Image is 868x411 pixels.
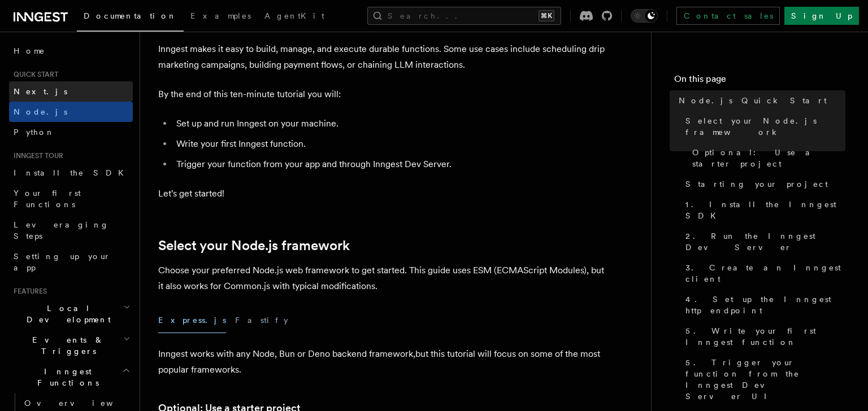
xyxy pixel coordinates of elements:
span: Inngest tour [9,151,63,160]
a: 3. Create an Inngest client [681,257,845,289]
a: 1. Install the Inngest SDK [681,194,845,226]
a: Next.js [9,81,133,102]
span: Python [14,128,55,137]
p: Inngest works with any Node, Bun or Deno backend framework,but this tutorial will focus on some o... [158,346,610,378]
a: Starting your project [681,174,845,194]
span: Quick start [9,70,58,79]
a: Examples [184,3,258,30]
span: Features [9,287,47,296]
a: AgentKit [258,3,331,30]
a: Your first Functions [9,183,133,215]
a: Documentation [77,3,184,32]
span: Home [14,45,45,56]
span: Install the SDK [14,168,131,177]
span: Next.js [14,87,67,96]
a: Select your Node.js framework [158,238,350,253]
a: Install the SDK [9,163,133,183]
span: Examples [190,11,251,20]
span: Optional: Use a starter project [692,147,845,169]
button: Events & Triggers [9,330,133,361]
span: Documentation [84,11,177,20]
span: Node.js Quick Start [679,95,827,106]
span: Events & Triggers [9,334,123,357]
li: Trigger your function from your app and through Inngest Dev Server. [173,156,610,172]
span: 5. Trigger your function from the Inngest Dev Server UI [685,357,845,402]
span: Leveraging Steps [14,220,109,241]
a: 5. Write your first Inngest function [681,321,845,352]
a: Select your Node.js framework [681,111,845,142]
span: Your first Functions [14,189,81,209]
span: Setting up your app [14,252,111,272]
a: 2. Run the Inngest Dev Server [681,226,845,257]
span: Node.js [14,107,67,116]
p: Choose your preferred Node.js web framework to get started. This guide uses ESM (ECMAScript Modul... [158,263,610,294]
h4: On this page [674,72,845,90]
p: Inngest makes it easy to build, manage, and execute durable functions. Some use cases include sch... [158,41,610,73]
a: 5. Trigger your function from the Inngest Dev Server UI [681,352,845,406]
span: 3. Create an Inngest client [685,262,845,285]
button: Fastify [235,308,288,333]
a: Leveraging Steps [9,215,133,246]
span: AgentKit [264,11,324,20]
a: Home [9,41,133,61]
button: Express.js [158,308,226,333]
span: Inngest Functions [9,366,122,388]
button: Local Development [9,298,133,330]
a: Node.js Quick Start [674,90,845,111]
span: Overview [24,399,141,408]
span: 5. Write your first Inngest function [685,325,845,348]
a: Node.js [9,102,133,122]
a: Optional: Use a starter project [688,142,845,174]
button: Search...⌘K [367,7,561,25]
a: Python [9,122,133,142]
span: 2. Run the Inngest Dev Server [685,230,845,253]
p: Let's get started! [158,186,610,202]
kbd: ⌘K [539,10,554,21]
li: Write your first Inngest function. [173,136,610,152]
button: Toggle dark mode [631,9,658,23]
span: Select your Node.js framework [685,115,845,138]
span: 1. Install the Inngest SDK [685,199,845,221]
button: Inngest Functions [9,361,133,393]
span: 4. Set up the Inngest http endpoint [685,294,845,316]
span: Starting your project [685,178,828,190]
span: Local Development [9,303,123,325]
p: By the end of this ten-minute tutorial you will: [158,86,610,102]
a: Setting up your app [9,246,133,278]
a: Contact sales [676,7,780,25]
li: Set up and run Inngest on your machine. [173,116,610,132]
a: Sign Up [784,7,859,25]
a: 4. Set up the Inngest http endpoint [681,289,845,321]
